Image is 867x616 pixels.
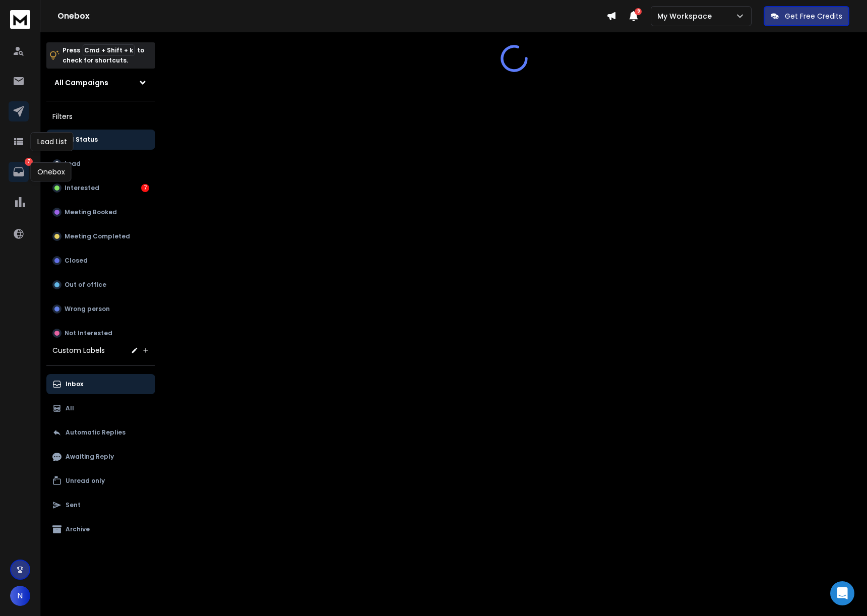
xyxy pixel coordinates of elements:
h3: Custom Labels [52,345,105,355]
p: Awaiting Reply [66,453,114,461]
span: Cmd + Shift + k [83,44,135,56]
h1: Onebox [57,10,606,22]
p: Automatic Replies [66,428,126,437]
p: Inbox [66,380,83,388]
div: 7 [141,184,149,192]
p: Not Interested [65,329,112,337]
p: Get Free Credits [785,11,842,21]
p: My Workspace [657,11,716,21]
p: Press to check for shortcuts. [63,45,144,66]
p: Interested [65,184,99,192]
button: Unread only [46,471,155,491]
img: logo [10,10,30,29]
button: N [10,586,30,606]
p: Meeting Booked [65,208,117,216]
button: Sent [46,495,155,515]
p: All [66,404,74,412]
button: Lead [46,154,155,174]
button: Automatic Replies [46,422,155,443]
button: All [46,398,155,418]
button: Meeting Booked [46,202,155,222]
div: Lead List [31,132,74,151]
a: 7 [9,162,29,182]
button: Not Interested [46,323,155,343]
p: Unread only [66,477,105,485]
button: All Campaigns [46,73,155,93]
button: Out of office [46,275,155,295]
span: 9 [635,8,642,15]
button: All Status [46,130,155,150]
button: Meeting Completed [46,226,155,247]
p: Meeting Completed [65,232,130,240]
p: Closed [65,257,88,265]
button: Interested7 [46,178,155,198]
p: Out of office [65,281,106,289]
button: Archive [46,519,155,539]
div: Onebox [31,162,72,181]
button: Awaiting Reply [46,447,155,467]
div: Open Intercom Messenger [830,581,854,605]
p: Archive [66,525,90,533]
button: Wrong person [46,299,155,319]
h1: All Campaigns [54,78,108,88]
p: Lead [65,160,81,168]
p: Sent [66,501,81,509]
button: Inbox [46,374,155,394]
h3: Filters [46,109,155,124]
p: All Status [66,136,98,144]
button: Get Free Credits [764,6,849,26]
button: Closed [46,251,155,271]
p: Wrong person [65,305,110,313]
p: 7 [25,158,33,166]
